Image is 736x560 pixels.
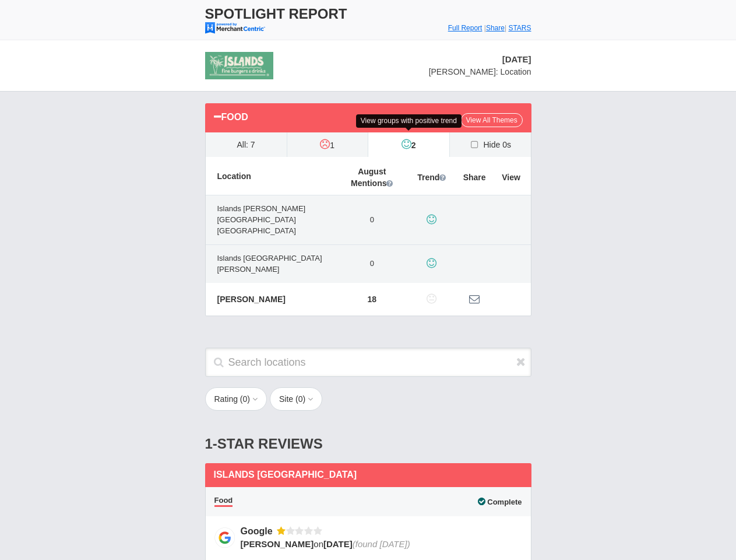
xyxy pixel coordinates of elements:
label: 1 [287,132,368,157]
span: (found [DATE]) [353,539,410,549]
label: 2 [368,132,449,157]
img: Google [214,527,235,548]
span: 0 [243,394,248,404]
a: View All Themes [461,113,523,127]
td: 0 [338,195,406,245]
span: 0 [298,394,303,404]
span: [PERSON_NAME]: Location [429,67,531,76]
span: August Mentions [351,166,393,189]
img: stars-islands-logo-50.png [205,52,273,79]
div: Food [214,108,461,124]
th: Location [206,157,338,195]
span: Trend [417,171,446,183]
td: 0 [338,245,406,284]
a: Share [486,24,505,32]
span: Islands [GEOGRAPHIC_DATA][PERSON_NAME] [212,249,332,279]
img: mc-powered-by-logo-103.png [205,22,265,34]
span: Islands [PERSON_NAME][GEOGRAPHIC_DATA] [GEOGRAPHIC_DATA] [212,199,332,241]
button: Site (0) [270,387,322,411]
span: | [505,24,506,32]
a: STARS [508,24,531,32]
td: [PERSON_NAME] [206,283,338,316]
span: Food [214,496,233,507]
div: 1-Star Reviews [205,425,531,463]
a: Full Report [448,24,483,32]
label: Hide 0s [450,132,531,157]
span: [PERSON_NAME] [241,539,314,549]
span: [DATE] [502,54,531,64]
div: Google [241,525,277,537]
button: Rating (0) [205,387,267,411]
td: 18 [338,283,406,316]
div: View groups with positive trend [356,114,462,128]
span: Complete [478,498,522,506]
span: Islands [GEOGRAPHIC_DATA] [214,470,357,480]
span: [DATE] [323,539,353,549]
th: View [492,157,531,195]
label: All: 7 [206,132,287,157]
span: | [484,24,486,32]
div: on [241,538,515,550]
th: Share [457,157,492,195]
